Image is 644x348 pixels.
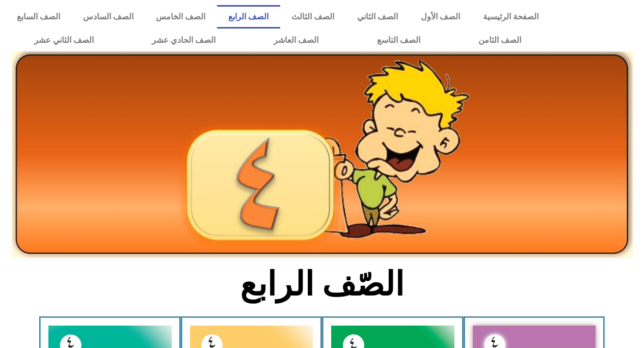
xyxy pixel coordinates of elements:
[245,29,347,52] a: الصف العاشر
[346,5,410,29] a: الصف الثاني
[145,5,217,29] a: الصف الخامس
[449,29,550,52] a: الصف الثامن
[5,5,71,29] a: الصف السابع
[347,29,449,52] a: الصف التاسع
[280,5,346,29] a: الصف الثالث
[472,5,550,29] a: الصفحة الرئيسية
[154,264,491,304] h2: الصّف الرابع
[217,5,280,29] a: الصف الرابع
[5,29,123,52] a: الصف الثاني عشر
[123,29,245,52] a: الصف الحادي عشر
[410,5,472,29] a: الصف الأول
[71,5,145,29] a: الصف السادس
